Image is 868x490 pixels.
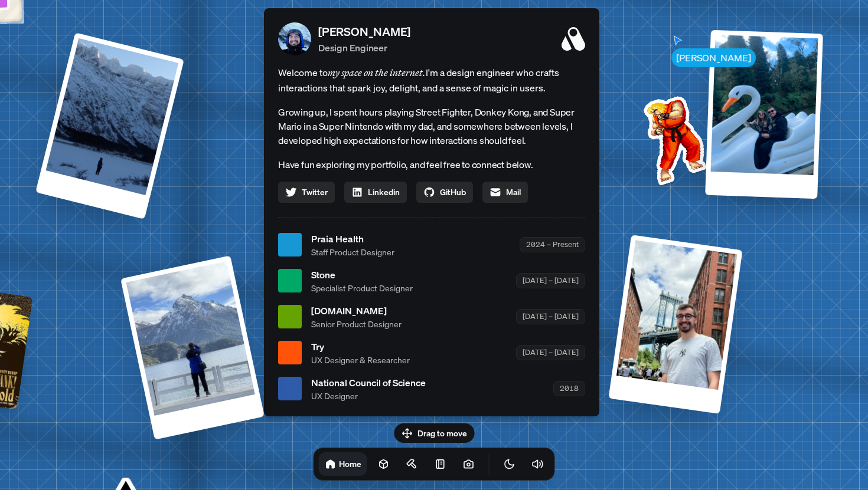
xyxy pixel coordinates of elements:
span: Praia Health [311,232,394,246]
span: Senior Product Designer [311,318,402,330]
div: 2024 – Present [520,237,585,252]
span: Twitter [302,186,328,198]
span: GitHub [440,186,466,198]
div: [DATE] – [DATE] [516,345,585,360]
em: my space on the internet. [328,67,426,78]
div: [DATE] – [DATE] [516,309,585,324]
a: Mail [482,182,528,203]
span: Stone [311,268,413,282]
span: Try [311,340,410,354]
h1: Home [339,458,361,469]
a: Linkedin [344,182,407,203]
span: Mail [506,186,521,198]
p: Have fun exploring my portfolio, and feel free to connect below. [278,157,585,172]
p: [PERSON_NAME] [318,23,410,41]
a: Twitter [278,182,335,203]
img: Profile Picture [278,22,311,55]
span: National Council of Science [311,376,426,390]
span: Staff Product Designer [311,246,394,258]
a: Home [319,452,367,476]
span: Specialist Product Designer [311,282,413,294]
p: Growing up, I spent hours playing Street Fighter, Donkey Kong, and Super Mario in a Super Nintend... [278,105,585,147]
span: Welcome to I'm a design engineer who crafts interactions that spark joy, delight, and a sense of ... [278,65,585,96]
div: 2018 [553,381,585,396]
span: UX Designer [311,390,426,402]
a: GitHub [416,182,473,203]
button: Toggle Audio [526,452,550,476]
span: Linkedin [368,186,400,198]
div: [DATE] – [DATE] [516,273,585,288]
img: Profile example [613,78,732,198]
p: Design Engineer [318,41,410,55]
button: Toggle Theme [498,452,521,476]
span: UX Designer & Researcher [311,354,410,366]
span: [DOMAIN_NAME] [311,304,402,318]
